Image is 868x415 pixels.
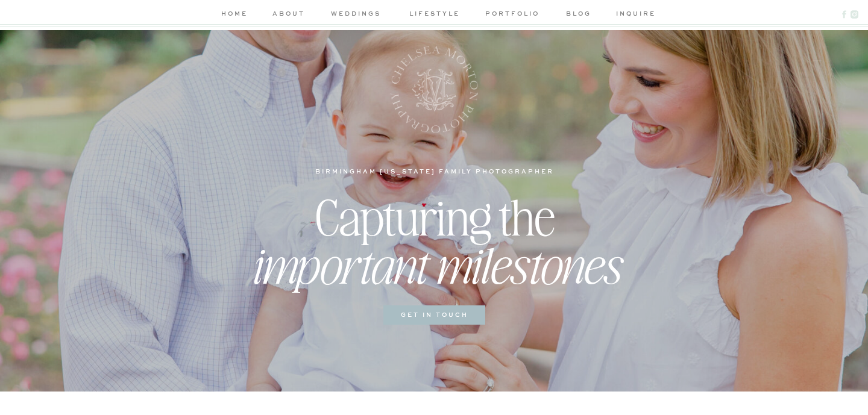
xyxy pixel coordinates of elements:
a: portfolio [483,8,541,21]
a: get in touch [390,310,479,321]
a: inquire [616,8,650,21]
a: about [271,8,307,21]
a: blog [561,8,596,21]
a: weddings [327,8,385,21]
h2: important milestones [172,235,696,297]
h2: Capturing the [210,187,660,227]
h1: birmingham [US_STATE] family photographer [313,166,556,178]
a: home [218,8,250,21]
a: lifestyle [406,8,463,21]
